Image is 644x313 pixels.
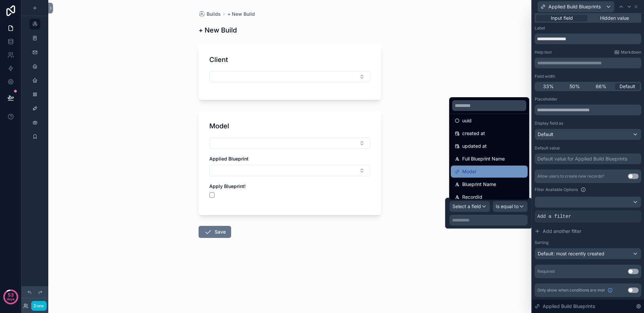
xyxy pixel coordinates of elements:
span: 66% [596,83,606,90]
button: Default: most recently created [535,248,641,259]
button: Default [535,129,641,140]
label: Display field as [535,121,563,126]
button: Add another filter [535,225,641,237]
button: Applied Build Blueprints [537,1,614,12]
span: Builds [207,11,221,17]
label: Sorting [535,240,548,245]
span: Applied Build Blueprints [548,3,601,10]
span: Model [462,168,476,176]
span: Default [538,131,553,138]
span: Default [620,83,635,90]
label: Label [535,25,545,31]
span: Add a filter [537,213,571,220]
span: Applied Build Blueprints [543,303,595,310]
button: Done [31,301,46,311]
h1: Model [209,121,229,131]
span: RecordId [462,193,482,201]
h1: + New Build [199,25,237,35]
span: Only show when conditions are met [537,288,605,293]
span: Add another filter [543,228,581,235]
label: Placeholder [535,97,557,102]
p: days [7,294,15,304]
h1: Client [209,55,228,64]
div: Required [537,269,554,274]
label: Help text [535,50,552,55]
div: scrollable content [535,58,641,68]
span: Input field [551,15,573,21]
label: Filter Available Options [535,187,578,192]
a: Markdown [614,50,641,55]
span: Default: most recently created [538,251,604,256]
span: Applied Blueprint [209,156,249,162]
div: Allow users to create new records? [537,174,604,179]
button: Select Button [209,137,370,149]
button: Save [199,226,231,238]
span: 33% [543,83,554,90]
span: updated at [462,142,487,150]
a: + New Build [227,11,255,17]
span: 50% [570,83,580,90]
span: Hidden value [600,15,629,21]
span: Apply Blueprint! [209,183,246,189]
label: Field width [535,74,555,79]
span: Markdown [621,50,641,55]
span: uuid [462,117,472,125]
span: created at [462,129,485,137]
button: Select Button [209,165,370,176]
a: Builds [199,11,221,17]
label: Default value [535,145,560,151]
p: 53 [8,292,14,298]
div: Default value for Applied Build Blueprints [537,155,627,162]
span: Blueprint Name [462,180,496,188]
button: Select Button [209,71,370,82]
span: Full Blueprint Name [462,155,505,163]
